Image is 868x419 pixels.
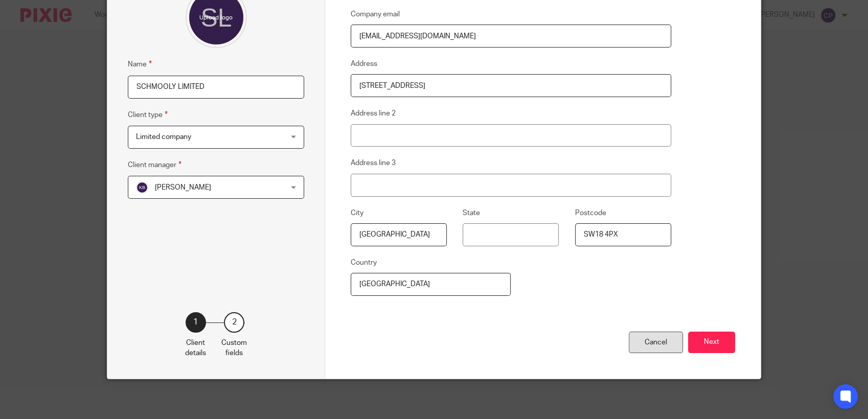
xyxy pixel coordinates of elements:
[351,208,363,218] label: City
[688,332,735,354] button: Next
[221,338,247,359] p: Custom fields
[155,184,211,191] span: [PERSON_NAME]
[463,208,480,218] label: State
[575,208,606,218] label: Postcode
[128,159,181,171] label: Client manager
[186,312,206,333] div: 1
[351,59,377,69] label: Address
[351,158,396,168] label: Address line 3
[128,58,152,70] label: Name
[351,9,400,19] label: Company email
[128,109,168,121] label: Client type
[136,181,148,194] img: svg%3E
[136,133,191,141] span: Limited company
[351,258,377,268] label: Country
[224,312,244,333] div: 2
[185,338,206,359] p: Client details
[629,332,683,354] div: Cancel
[351,108,396,119] label: Address line 2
